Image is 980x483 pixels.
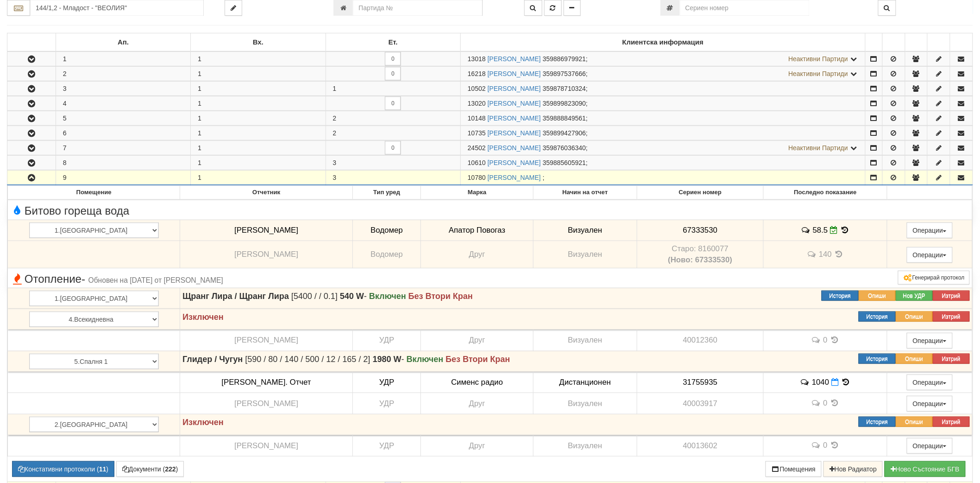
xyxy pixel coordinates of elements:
td: : No sort applied, sorting is disabled [905,33,928,52]
td: 1 [191,171,326,185]
span: 0 [823,441,828,450]
td: 1 [191,141,326,155]
span: 3 [333,159,337,166]
td: Визуален [534,330,637,351]
span: Обновен на [DATE] от [PERSON_NAME] [88,276,223,284]
strong: Включен [369,292,406,301]
td: Визуален [534,241,637,268]
i: Редакция Отчет към 30/09/2025 [830,226,838,234]
button: Операции [907,333,953,349]
button: Констативни протоколи (11) [12,461,114,477]
span: Неактивни Партиди [788,55,848,63]
td: 3 [56,82,190,96]
span: 359878710324 [543,85,586,92]
strong: Щранг Лира / Щранг Лира [182,292,289,301]
span: Партида № [468,85,486,92]
button: Операции [907,375,953,390]
td: ; [460,96,865,111]
td: Апатор Повогаз [421,220,534,241]
td: 6 [56,126,190,140]
th: Начин на отчет [534,186,637,200]
button: Операции [907,247,953,263]
span: 0 [823,336,828,344]
span: История на показанията [830,336,840,344]
td: 4 [56,96,190,111]
span: 0 [823,399,828,408]
a: [PERSON_NAME] [488,129,541,137]
span: Неактивни Партиди [788,144,848,152]
td: 1 [56,51,190,66]
td: 1 [191,67,326,81]
td: 1 [191,51,326,66]
td: ; [460,111,865,126]
span: [PERSON_NAME]. Отчет [221,378,311,387]
td: 40003917 [637,393,764,414]
b: Ет. [389,38,398,46]
span: [PERSON_NAME] [234,226,298,235]
th: Отчетник [180,186,353,200]
td: Друг [421,435,534,457]
td: 40013602 [637,435,764,457]
button: Нов Радиатор [823,461,883,477]
b: Клиентска информация [622,38,704,46]
strong: Включен [407,355,444,364]
span: 2 [333,129,337,137]
button: История [859,417,896,427]
td: ; [460,156,865,170]
b: (Ново: 67333530) [668,255,733,264]
span: История на показанията [830,441,840,450]
a: [PERSON_NAME] [488,144,541,152]
a: [PERSON_NAME] [488,55,541,63]
th: Сериен номер [637,186,764,200]
td: : No sort applied, sorting is disabled [7,33,56,52]
i: Нов Отчет към 30/09/2025 [831,378,839,386]
a: [PERSON_NAME] [488,174,541,181]
button: Документи (222) [116,461,184,477]
button: Изтрий [933,417,970,427]
td: Друг [421,330,534,351]
strong: Изключен [182,418,224,427]
a: [PERSON_NAME] [488,85,541,92]
td: УДР [353,330,421,351]
span: 3 [333,174,337,181]
button: История [859,354,896,364]
span: [PERSON_NAME] [234,399,298,408]
th: Последно показание [764,186,887,200]
span: Партида № [468,70,486,77]
span: [PERSON_NAME] [234,250,298,259]
span: Битово гореща вода [10,205,129,217]
span: 359888849561 [543,114,586,122]
td: 1 [191,82,326,96]
span: [PERSON_NAME] [234,336,298,344]
td: Водомер [353,241,421,268]
td: 1 [191,156,326,170]
span: История на показанията [834,250,844,259]
span: 359886979921 [543,55,586,63]
td: 2 [56,67,190,81]
a: [PERSON_NAME] [488,159,541,166]
td: ; [460,126,865,140]
td: ; [460,141,865,155]
td: 1 [191,96,326,111]
td: Друг [421,241,534,268]
span: Неактивни Партиди [788,70,848,77]
td: : No sort applied, sorting is disabled [928,33,950,52]
button: Изтрий [933,311,970,322]
span: 2 [333,114,337,122]
span: История на забележките [800,378,812,387]
span: История на забележките [801,226,813,235]
td: Клиентска информация: No sort applied, sorting is disabled [460,33,865,52]
button: Операции [907,396,953,412]
strong: Без Втори Кран [446,355,510,364]
span: 359899823090 [543,100,586,107]
span: [PERSON_NAME] [234,441,298,450]
td: Сименс радио [421,372,534,393]
span: История на показанията [841,378,851,387]
span: - [373,355,404,364]
span: 359876036340 [543,144,586,152]
span: [5400 / / 0.1] [291,292,338,301]
button: Генерирай протокол [898,271,970,285]
span: 359885605921 [543,159,586,166]
strong: 1980 W [373,355,402,364]
td: 7 [56,141,190,155]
